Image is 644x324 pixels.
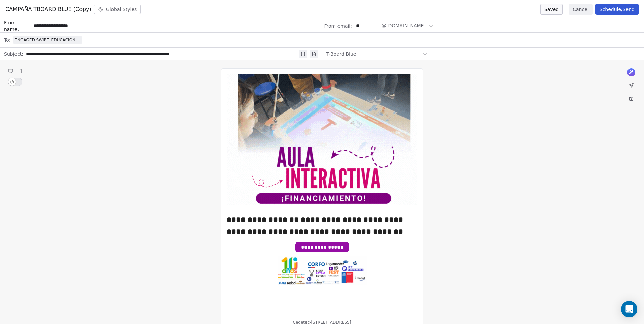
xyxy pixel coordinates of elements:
[4,37,10,43] span: To:
[595,4,639,15] button: Schedule/Send
[569,4,592,15] button: Cancel
[4,19,31,33] span: From name:
[5,5,91,13] span: CAMPAÑA TBOARD BLUE (Copy)
[94,5,141,14] button: Global Styles
[382,22,426,29] span: @[DOMAIN_NAME]
[326,51,356,57] span: T-Board Blue
[14,37,75,43] span: ENGAGED SWIPE_EDUCACIÓN
[621,301,637,317] div: Open Intercom Messenger
[324,23,352,29] span: From email:
[540,4,563,15] button: Saved
[4,51,23,59] span: Subject:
